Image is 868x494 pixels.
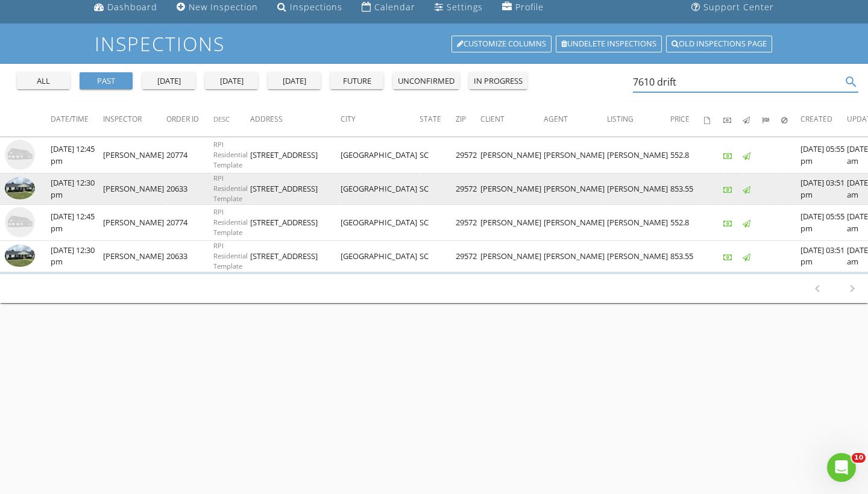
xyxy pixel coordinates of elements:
td: 29572 [456,241,480,272]
img: house-placeholder-square-ca63347ab8c70e15b013bc22427d3df0f7f082c62ce06d78aee8ec4e70df452f.jpg [5,140,35,170]
button: past [80,72,133,89]
td: [STREET_ADDRESS] [250,174,341,204]
div: [DATE] [272,75,316,87]
span: Created [800,114,832,124]
td: [PERSON_NAME] [103,204,166,241]
td: [PERSON_NAME] [607,204,670,241]
a: Undelete inspections [556,36,662,52]
td: 853.55 [670,241,704,272]
th: Address: Not sorted. [250,102,341,136]
div: Support Center [703,1,774,13]
th: Zip: Not sorted. [456,102,480,136]
td: [PERSON_NAME] [480,204,544,241]
img: 9206189%2Freports%2F598312eb-ace1-4349-a3ed-ead00f0f21fe%2Fcover_photos%2Fxlqzlydeaw1PwRSMggWF%2F... [5,177,35,199]
span: State [420,114,441,124]
td: 20633 [166,241,213,272]
span: Date/Time [51,114,89,124]
div: in progress [474,75,523,87]
td: 552.8 [670,204,704,241]
button: unconfirmed [393,72,459,89]
td: [GEOGRAPHIC_DATA] [341,241,420,272]
th: Inspector: Not sorted. [103,102,166,136]
td: 20633 [166,174,213,204]
iframe: Intercom live chat [827,453,856,482]
td: 20774 [166,137,213,174]
th: Paid: Not sorted. [723,102,743,136]
td: [DATE] 05:55 pm [800,204,847,241]
th: Client: Not sorted. [480,102,544,136]
i: search [844,75,858,89]
td: SC [420,174,456,204]
div: Dashboard [107,1,157,13]
div: [DATE] [147,75,190,87]
td: [DATE] 12:45 pm [51,137,103,174]
span: RPI Residential Template [213,140,248,169]
img: 9206189%2Freports%2F598312eb-ace1-4349-a3ed-ead00f0f21fe%2Fcover_photos%2Fxlqzlydeaw1PwRSMggWF%2F... [5,245,35,267]
td: [PERSON_NAME] [544,241,607,272]
th: Desc: Not sorted. [213,102,250,136]
th: Agreements signed: Not sorted. [704,102,723,136]
th: Submitted: Not sorted. [762,102,781,136]
td: 20774 [166,204,213,241]
div: Inspections [290,1,342,13]
button: [DATE] [142,72,195,89]
button: all [17,72,70,89]
span: RPI Residential Template [213,207,248,237]
td: [GEOGRAPHIC_DATA] [341,137,420,174]
div: unconfirmed [398,75,454,87]
td: 29572 [456,204,480,241]
td: [STREET_ADDRESS] [250,241,341,272]
td: 853.55 [670,174,704,204]
span: Address [250,114,283,124]
th: Created: Not sorted. [800,102,847,136]
span: Inspector [103,114,142,124]
td: [DATE] 12:30 pm [51,241,103,272]
div: New Inspection [189,1,258,13]
td: [PERSON_NAME] [544,174,607,204]
td: [PERSON_NAME] [607,241,670,272]
td: 29572 [456,137,480,174]
td: [PERSON_NAME] [480,241,544,272]
span: Zip [456,114,466,124]
img: house-placeholder-square-ca63347ab8c70e15b013bc22427d3df0f7f082c62ce06d78aee8ec4e70df452f.jpg [5,207,35,237]
th: State: Not sorted. [420,102,456,136]
span: City [341,114,356,124]
td: [PERSON_NAME] [103,174,166,204]
span: Listing [607,114,634,124]
td: [PERSON_NAME] [103,137,166,174]
button: [DATE] [268,72,321,89]
th: City: Not sorted. [341,102,420,136]
button: [DATE] [205,72,258,89]
td: [PERSON_NAME] [607,137,670,174]
button: future [330,72,383,89]
input: Search [633,72,841,92]
td: [DATE] 12:30 pm [51,174,103,204]
span: 10 [852,453,866,463]
div: Calendar [374,1,415,13]
td: [STREET_ADDRESS] [250,204,341,241]
td: [PERSON_NAME] [480,174,544,204]
td: [PERSON_NAME] [544,204,607,241]
a: Old inspections page [666,36,772,52]
td: [DATE] 03:51 pm [800,241,847,272]
td: 29572 [456,174,480,204]
td: [GEOGRAPHIC_DATA] [341,204,420,241]
div: future [335,75,379,87]
td: [DATE] 03:51 pm [800,174,847,204]
div: [DATE] [210,75,253,87]
th: Canceled: Not sorted. [781,102,800,136]
div: all [22,75,65,87]
td: [DATE] 12:45 pm [51,204,103,241]
td: SC [420,204,456,241]
td: [PERSON_NAME] [103,241,166,272]
button: in progress [469,72,527,89]
span: Desc [213,114,230,123]
th: Price: Not sorted. [670,102,704,136]
span: Agent [544,114,568,124]
td: [PERSON_NAME] [480,137,544,174]
div: past [84,75,128,87]
h1: Inspections [95,33,773,54]
th: Published: Not sorted. [743,102,762,136]
th: Order ID: Not sorted. [166,102,213,136]
td: [DATE] 05:55 pm [800,137,847,174]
